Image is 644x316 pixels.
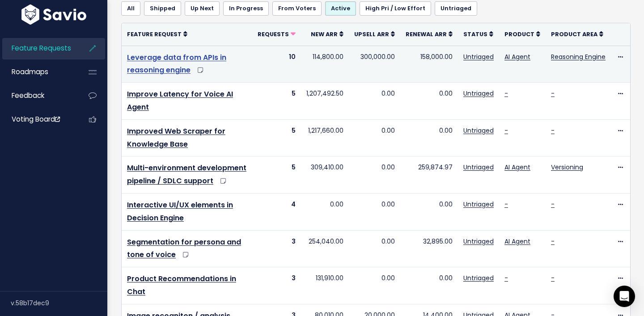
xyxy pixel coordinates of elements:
[252,156,301,194] td: 5
[252,83,301,120] td: 5
[252,267,301,304] td: 3
[551,274,555,282] a: -
[504,52,530,61] a: AI Agent
[301,230,349,267] td: 254,040.00
[504,237,530,246] a: AI Agent
[127,126,225,149] a: Improved Web Scraper for Knowledge Base
[127,52,226,76] a: Leverage data from APIs in reasoning engine
[127,29,187,38] a: Feature Request
[504,163,530,172] a: AI Agent
[551,89,555,98] a: -
[127,163,246,186] a: Multi-environment development pipeline / SDLC support
[12,67,48,76] span: Roadmaps
[349,119,400,156] td: 0.00
[463,29,493,38] a: Status
[2,85,74,106] a: Feedback
[258,29,296,38] a: Requests
[11,291,107,315] div: v.58b17dec9
[400,46,458,83] td: 158,000.00
[127,237,241,260] a: Segmentation for persona and tone of voice
[272,1,322,16] a: From Voters
[144,1,181,16] a: Shipped
[360,1,431,16] a: High Pri / Low Effort
[121,1,140,16] a: All
[551,163,583,172] a: Versioning
[400,156,458,194] td: 259,874.97
[435,1,477,16] a: Untriaged
[504,30,534,38] span: Product
[504,200,508,209] a: -
[463,274,494,282] a: Untriaged
[551,237,555,246] a: -
[349,267,400,304] td: 0.00
[349,193,400,230] td: 0.00
[301,119,349,156] td: 1,217,660.00
[301,83,349,120] td: 1,207,492.50
[463,30,487,38] span: Status
[400,230,458,267] td: 32,895.00
[252,193,301,230] td: 4
[301,46,349,83] td: 114,800.00
[127,89,233,112] a: Improve Latency for Voice AI Agent
[463,237,494,246] a: Untriaged
[504,126,508,135] a: -
[301,193,349,230] td: 0.00
[311,30,338,38] span: New ARR
[349,156,400,194] td: 0.00
[354,29,395,38] a: Upsell ARR
[463,126,494,135] a: Untriaged
[258,30,289,38] span: Requests
[551,29,603,38] a: Product Area
[504,89,508,98] a: -
[2,38,74,59] a: Feature Requests
[127,30,182,38] span: Feature Request
[354,30,389,38] span: Upsell ARR
[311,29,343,38] a: New ARR
[349,230,400,267] td: 0.00
[127,200,233,223] a: Interactive UI/UX elements in Decision Engine
[223,1,269,16] a: In Progress
[551,200,555,209] a: -
[12,91,44,100] span: Feedback
[127,274,236,297] a: Product Recommendations in Chat
[406,30,447,38] span: Renewal ARR
[504,274,508,282] a: -
[301,156,349,194] td: 309,410.00
[252,230,301,267] td: 3
[551,30,597,38] span: Product Area
[12,114,60,124] span: Voting Board
[325,1,356,16] a: Active
[12,43,71,53] span: Feature Requests
[252,46,301,83] td: 10
[301,267,349,304] td: 131,910.00
[349,83,400,120] td: 0.00
[463,200,494,209] a: Untriaged
[463,52,494,61] a: Untriaged
[252,119,301,156] td: 5
[185,1,220,16] a: Up Next
[400,119,458,156] td: 0.00
[504,29,540,38] a: Product
[614,286,635,307] div: Open Intercom Messenger
[551,52,606,61] a: Reasoning Engine
[400,267,458,304] td: 0.00
[400,83,458,120] td: 0.00
[463,163,494,172] a: Untriaged
[349,46,400,83] td: 300,000.00
[463,89,494,98] a: Untriaged
[551,126,555,135] a: -
[2,109,74,130] a: Voting Board
[2,62,74,82] a: Roadmaps
[19,4,89,25] img: logo-white.9d6f32f41409.svg
[400,193,458,230] td: 0.00
[406,29,453,38] a: Renewal ARR
[121,1,631,16] ul: Filter feature requests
